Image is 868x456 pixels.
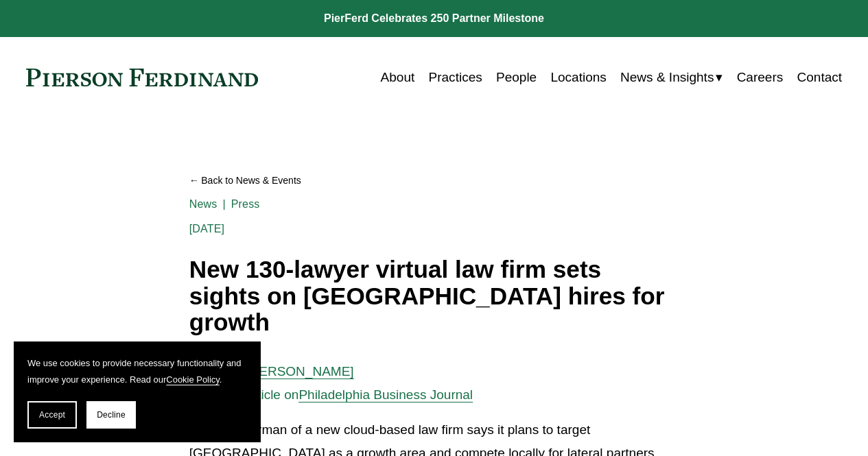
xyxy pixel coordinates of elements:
button: Accept [27,401,77,429]
a: People [496,64,537,91]
button: Decline [86,401,136,429]
h1: New 130-lawyer virtual law firm sets sights on [GEOGRAPHIC_DATA] hires for growth [189,256,679,336]
a: folder dropdown [620,64,723,91]
a: Philadelphia Business Journal [298,387,473,402]
p: We use cookies to provide necessary functionality and improve your experience. Read our . [27,355,247,387]
a: About [381,64,415,91]
a: Careers [737,64,784,91]
a: Practices [429,64,482,91]
a: News [189,198,218,210]
section: Cookie banner [14,341,261,442]
span: Accept [39,410,65,420]
a: Back to News & Events [189,169,679,192]
a: Cookie Policy [166,374,220,385]
a: Contact [797,64,843,91]
a: Press [231,198,260,210]
span: [DATE] [189,223,224,235]
span: News & Insights [620,66,714,89]
a: Locations [550,64,606,91]
a: [PERSON_NAME] [246,364,353,379]
span: Decline [97,410,126,420]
